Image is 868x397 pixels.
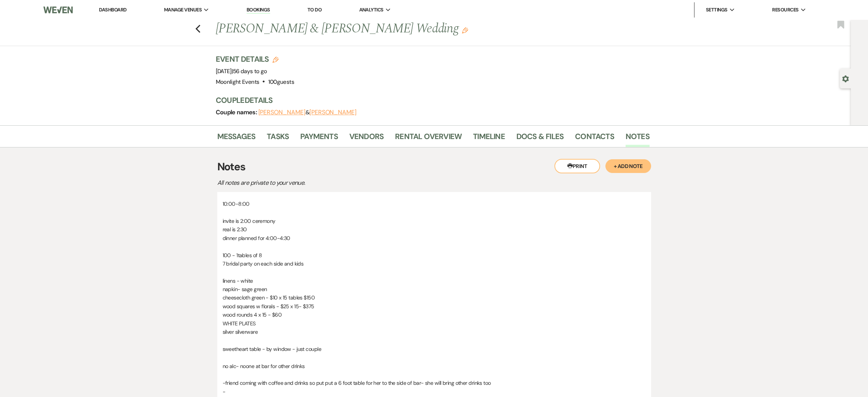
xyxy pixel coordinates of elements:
span: Manage Venues [164,6,202,14]
span: Moonlight Events [216,78,260,86]
p: All notes are private to your venue. [217,178,484,188]
a: Notes [626,130,650,147]
span: 56 days to go [233,67,267,75]
p: -friend coming with coffee and drinks so put put a 6 foot table for her to the side of bar- she w... [223,379,646,387]
p: napkin- sage green [223,285,646,293]
a: Docs & Files [516,130,564,147]
p: sweetheart table - by window - just couple [223,345,646,353]
a: Timeline [473,130,505,147]
span: Couple names: [216,108,258,116]
h3: Notes [217,159,651,175]
p: real is 2:30 [223,225,646,234]
p: - [223,387,646,396]
p: linens - white [223,277,646,285]
a: Tasks [267,130,289,147]
button: [PERSON_NAME] [258,109,306,115]
a: To Do [307,6,322,13]
button: Print [554,159,600,173]
span: Settings [706,6,728,14]
a: Rental Overview [395,130,462,147]
p: wood squares w florals - $25 x 15- $375 [223,302,646,311]
span: [DATE] [216,67,267,75]
a: Bookings [247,6,270,14]
button: Open lead details [842,75,849,82]
span: | [232,67,267,75]
span: & [258,109,357,116]
button: [PERSON_NAME] [309,109,357,115]
button: Edit [462,27,468,34]
a: Contacts [575,130,614,147]
p: WHITE PLATES [223,319,646,328]
p: no alc- noone at bar for other drinks [223,362,646,370]
p: silver silverware [223,328,646,336]
p: 10:00-8:00 [223,200,646,208]
p: cheesecloth green - $10 x 15 tables $150 [223,293,646,302]
a: Dashboard [99,6,126,13]
span: 100 guests [268,78,294,86]
a: Vendors [349,130,384,147]
h1: [PERSON_NAME] & [PERSON_NAME] Wedding [216,20,557,38]
h3: Event Details [216,54,294,64]
button: + Add Note [605,159,651,173]
p: 100 - 1tables of 8 [223,251,646,259]
h3: Couple Details [216,95,642,106]
img: Weven Logo [43,2,73,18]
span: Resources [772,6,798,14]
span: Analytics [359,6,384,14]
a: Payments [300,130,338,147]
p: dinner planned for 4:00-4:30 [223,234,646,242]
a: Messages [217,130,256,147]
p: invite is 2:00 ceremony [223,217,646,225]
p: 7 bridal party on each side and kids [223,259,646,268]
p: wood rounds 4 x 15 - $60 [223,311,646,319]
